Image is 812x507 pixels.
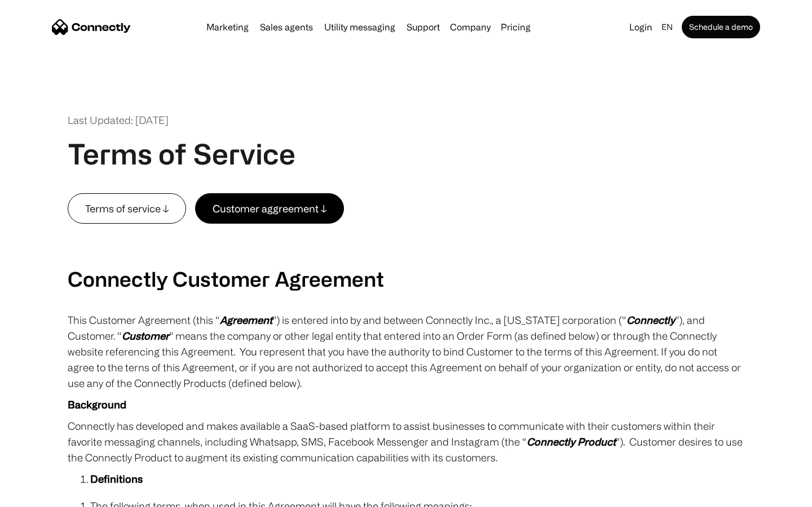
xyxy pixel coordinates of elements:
[68,399,126,410] strong: Background
[527,436,616,447] em: Connectly Product
[68,113,169,128] div: Last Updated: [DATE]
[68,266,744,291] h2: Connectly Customer Agreement
[68,418,744,465] p: Connectly has developed and makes available a SaaS-based platform to assist businesses to communi...
[450,19,491,35] div: Company
[11,486,68,503] aside: Language selected: English
[85,201,169,216] div: Terms of service ↓
[661,19,673,35] div: en
[220,314,272,326] em: Agreement
[213,201,326,216] div: Customer aggreement ↓
[255,23,317,32] a: Sales agents
[122,330,169,341] em: Customer
[23,487,68,503] ul: Language list
[68,224,744,239] p: ‍
[402,23,444,32] a: Support
[68,312,744,391] p: This Customer Agreement (this “ ”) is entered into by and between Connectly Inc., a [US_STATE] co...
[625,19,657,35] a: Login
[682,16,760,38] a: Schedule a demo
[68,245,744,261] p: ‍
[68,137,295,171] h1: Terms of Service
[202,23,253,32] a: Marketing
[90,473,143,484] strong: Definitions
[320,23,400,32] a: Utility messaging
[626,314,675,326] em: Connectly
[496,23,535,32] a: Pricing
